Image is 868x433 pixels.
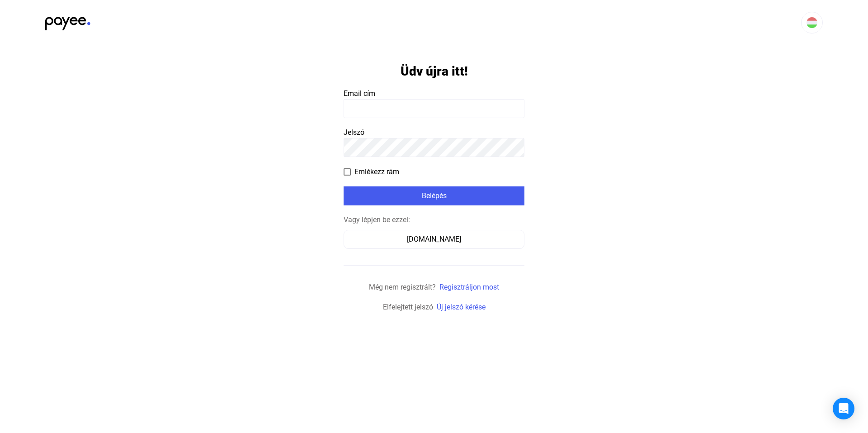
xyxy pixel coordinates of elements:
img: black-payee-blue-dot.svg [45,12,90,30]
span: Email cím [344,89,375,98]
span: Elfelejtett jelszó [383,303,433,311]
div: [DOMAIN_NAME] [347,234,521,245]
span: Jelszó [344,128,364,137]
img: HU [807,17,817,28]
span: Emlékezz rám [354,167,399,177]
button: [DOMAIN_NAME] [344,230,524,249]
a: Regisztráljon most [439,283,499,291]
div: Open Intercom Messenger [833,398,854,419]
button: HU [801,12,823,33]
h1: Üdv újra itt! [401,63,468,79]
span: Még nem regisztrált? [369,283,436,291]
button: Belépés [344,186,524,205]
div: Belépés [346,190,522,201]
a: Új jelszó kérése [437,303,486,311]
a: [DOMAIN_NAME] [344,235,524,243]
div: Vagy lépjen be ezzel: [344,214,524,225]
